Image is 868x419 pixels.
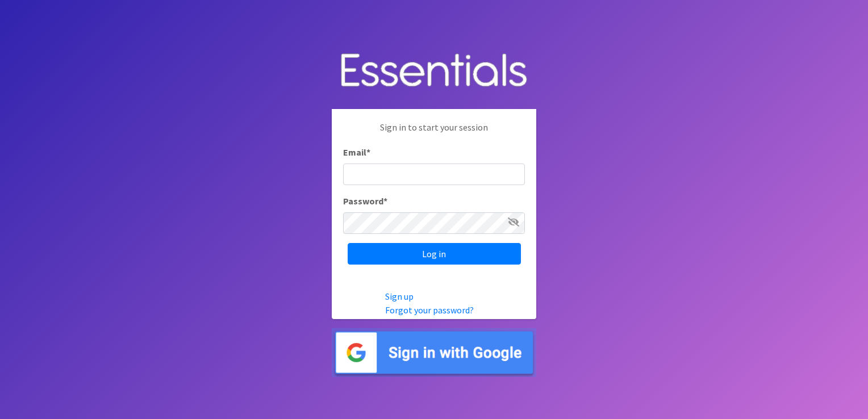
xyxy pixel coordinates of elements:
input: Log in [348,243,521,265]
p: Sign in to start your session [343,120,525,145]
a: Sign up [385,291,414,302]
img: Sign in with Google [332,328,536,378]
img: Human Essentials [332,42,536,100]
abbr: required [366,146,370,158]
abbr: required [383,195,387,207]
label: Password [343,194,387,208]
label: Email [343,145,370,159]
a: Forgot your password? [385,304,474,316]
